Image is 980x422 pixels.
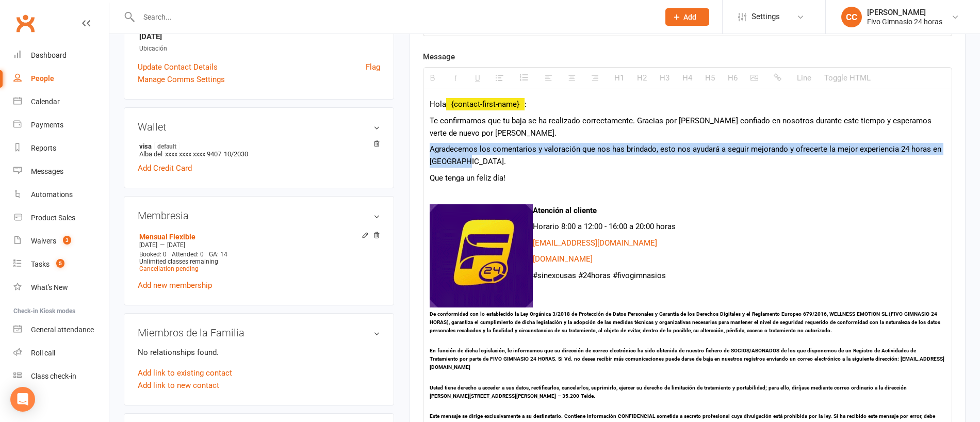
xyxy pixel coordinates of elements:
span: Unlimited classes remaining [139,258,218,265]
h6: Usted tiene derecho a acceder a sus datos, rectificarlos, cancelarlos, suprimirlo, ejercer su der... [430,384,945,400]
a: Add Credit Card [138,162,192,174]
div: Messages [31,167,63,175]
span: Attended: 0 [172,251,204,258]
div: Roll call [31,349,55,357]
div: Fivo Gimnasio 24 horas [867,17,942,26]
div: Waivers [31,237,56,245]
div: Open Intercom Messenger [10,387,35,412]
a: Flag [366,61,380,73]
h6: De conformidad con lo establecido la Ley Orgánica 3/2018 de Protección de Datos Personales y Gara... [430,310,945,335]
span: GA: 14 [209,251,227,258]
a: Cancellation pending [139,265,199,272]
span: 10/2030 [224,150,248,158]
a: What's New [13,276,109,299]
div: General attendance [31,326,94,334]
a: Payments [13,113,109,137]
div: Ubicación [139,44,380,54]
h3: Wallet [138,121,380,133]
span: 3 [63,236,71,245]
span: Add [683,13,696,21]
div: CC [841,7,862,27]
h3: Miembros de la Familia [138,327,380,338]
a: Add new membership [138,281,212,290]
div: — [137,241,380,249]
span: Te confirmamos que tu baja se ha realizado correctamente. Gracias por [PERSON_NAME] confiado en n... [430,116,932,138]
div: [PERSON_NAME] [867,8,942,17]
h3: Membresia [138,210,380,221]
div: Tasks [31,260,50,268]
div: Dashboard [31,51,67,59]
a: People [13,67,109,90]
a: Roll call [13,342,109,365]
li: Alba del [138,140,380,159]
span: : [525,100,527,109]
p: #sinexcusas #24horas #fivogimnasios [430,269,945,282]
span: Settings [752,5,780,28]
a: Product Sales [13,206,109,230]
span: xxxx xxxx xxxx 9407 [165,150,221,158]
a: Messages [13,160,109,183]
a: General attendance kiosk mode [13,318,109,342]
a: Automations [13,183,109,206]
a: Add link to existing contact [138,367,232,379]
label: Message [423,51,455,63]
div: Class check-in [31,372,76,380]
a: Class kiosk mode [13,365,109,388]
div: Reports [31,144,56,152]
a: [EMAIL_ADDRESS][DOMAIN_NAME] [533,238,657,248]
span: Que tenga un feliz día! [430,173,505,183]
span: default [154,142,179,150]
a: Dashboard [13,44,109,67]
a: Calendar [13,90,109,113]
input: Search... [136,10,652,24]
h6: En función de dicha legislación, le informamos que su dirección de correo electrónico ha sido obt... [430,347,945,371]
a: Waivers 3 [13,230,109,253]
p: Horario 8:00 a 12:00 - 16:00 a 20:00 horas [430,220,945,233]
a: Mensual Flexible [139,233,195,241]
span: Agradecemos los comentarios y valoración que nos has brindado, esto nos ayudará a seguir mejorand... [430,144,941,166]
p: Hola [430,98,945,110]
button: Add [665,8,709,26]
a: Add link to new contact [138,379,219,392]
strong: [DATE] [139,32,380,41]
div: Automations [31,190,73,199]
div: Product Sales [31,214,75,222]
div: Payments [31,121,63,129]
a: Update Contact Details [138,61,218,73]
div: Calendar [31,98,60,106]
span: [DATE] [139,241,157,249]
div: People [31,74,54,83]
span: Booked: 0 [139,251,167,258]
a: Manage Comms Settings [138,73,225,86]
strong: visa [139,142,375,150]
p: No relationships found. [138,346,380,359]
div: What's New [31,283,68,291]
a: Tasks 5 [13,253,109,276]
span: [DATE] [167,241,185,249]
a: Reports [13,137,109,160]
span: 5 [56,259,64,268]
a: Clubworx [12,10,38,36]
a: [DOMAIN_NAME] [533,254,593,264]
b: Atención al cliente [533,206,597,215]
